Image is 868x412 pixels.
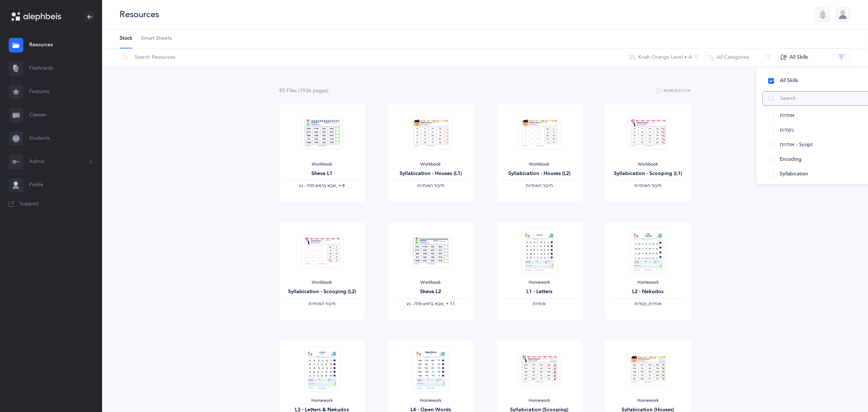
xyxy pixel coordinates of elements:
[503,170,576,178] div: Syllabication - Houses (L2)
[20,201,39,208] span: Support
[626,48,705,66] button: Kriah Orange Level • A
[119,48,627,66] input: Search Resources
[285,183,359,189] div: ‪, + 8‬
[611,162,685,167] div: Workbook
[413,346,448,392] img: Homework_L4_OpenWords_O_Orange_EN_thumbnail_1731219094.png
[611,280,685,285] div: Homework
[406,301,444,306] span: ‫שבא בראש מלה - נע‬
[627,116,669,149] img: Syllabication-Workbook-Level-1-EN_Orange_Scooping_thumbnail_1741114890.png
[325,88,327,94] span: s
[635,183,662,188] span: ‫חיבור האותיות‬
[780,142,813,148] span: אותיות - Script
[120,8,159,20] div: Resources
[410,116,452,149] img: Syllabication-Workbook-Level-1-EN_Orange_Houses_thumbnail_1741114714.png
[309,301,336,306] span: ‫חיבור האותיות‬
[285,162,359,167] div: Workbook
[304,346,340,392] img: Homework_L3_LettersNekudos_O_EN_thumbnail_1731218716.png
[526,183,553,188] span: ‫חיבור האותיות‬
[295,88,297,94] span: s
[394,162,468,167] div: Workbook
[285,398,359,404] div: Homework
[780,156,802,162] span: Encoding
[394,301,468,307] div: ‪, + 11‬
[630,228,666,274] img: Homework_L2_Nekudos_O_EN_thumbnail_1739258670.png
[627,353,669,386] img: Homework_Syllabication-EN_Orange_Houses_EN_thumbnail_1724301598.png
[394,280,468,285] div: Workbook
[394,398,468,404] div: Homework
[780,113,794,118] span: אותיות
[280,88,297,94] span: 85 File
[503,162,576,167] div: Workbook
[533,301,546,306] span: ‫אותיות‬
[301,116,343,149] img: Sheva-Workbook-Orange-A-L1_EN_thumbnail_1757036998.png
[503,288,576,296] div: L1 - Letters
[394,170,468,178] div: Syllabication - Houses (L1)
[778,48,851,66] button: All Skills
[410,234,452,268] img: Sheva-Workbook-Orange-A-L2_EN_thumbnail_1757037028.png
[521,228,557,274] img: Homework_L1_Letters_O_Orange_EN_thumbnail_1731215263.png
[285,170,359,178] div: Sheva L1
[141,35,172,42] span: Smart Sheets
[780,171,808,177] span: Syllabication
[780,127,794,133] span: נקודות
[301,234,343,268] img: Syllabication-Workbook-Level-2-Scooping-EN_thumbnail_1724263547.png
[611,288,685,296] div: L2 - Nekudos
[780,78,798,83] span: All Skills
[417,183,444,188] span: ‫חיבור האותיות‬
[705,48,778,66] button: All Categories
[299,88,329,94] span: (1936 page )
[285,288,359,296] div: Syllabication - Scooping (L2)
[285,280,359,285] div: Workbook
[299,183,336,188] span: ‫שבא בראש מלה - נע‬
[503,398,576,404] div: Homework
[518,116,560,149] img: Syllabication-Workbook-Level-2-Houses-EN_thumbnail_1741114840.png
[611,398,685,404] div: Homework
[518,353,560,386] img: Homework_Syllabication-EN_Orange_Scooping_EN_thumbnail_1724301622.png
[503,280,576,285] div: Homework
[634,301,662,306] span: ‫אותיות, נקודות‬
[394,288,468,296] div: Sheva L2
[656,87,691,96] button: Remediation
[611,170,685,178] div: Syllabication - Scooping (L1)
